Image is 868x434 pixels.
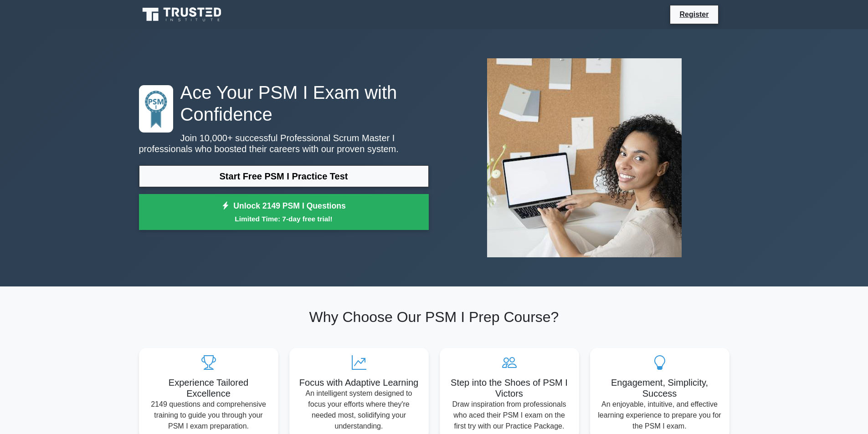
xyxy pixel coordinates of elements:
[674,9,714,20] a: Register
[146,377,271,399] h5: Experience Tailored Excellence
[139,133,429,154] p: Join 10,000+ successful Professional Scrum Master I professionals who boosted their careers with ...
[139,82,429,125] h1: Ace Your PSM I Exam with Confidence
[150,214,417,224] small: Limited Time: 7-day free trial!
[597,399,722,432] p: An enjoyable, intuitive, and effective learning experience to prepare you for the PSM I exam.
[146,399,271,432] p: 2149 questions and comprehensive training to guide you through your PSM I exam preparation.
[139,194,429,230] a: Unlock 2149 PSM I QuestionsLimited Time: 7-day free trial!
[447,399,572,432] p: Draw inspiration from professionals who aced their PSM I exam on the first try with our Practice ...
[139,165,429,187] a: Start Free PSM I Practice Test
[597,377,722,399] h5: Engagement, Simplicity, Success
[297,377,421,388] h5: Focus with Adaptive Learning
[447,377,572,399] h5: Step into the Shoes of PSM I Victors
[139,308,729,326] h2: Why Choose Our PSM I Prep Course?
[297,388,421,432] p: An intelligent system designed to focus your efforts where they're needed most, solidifying your ...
